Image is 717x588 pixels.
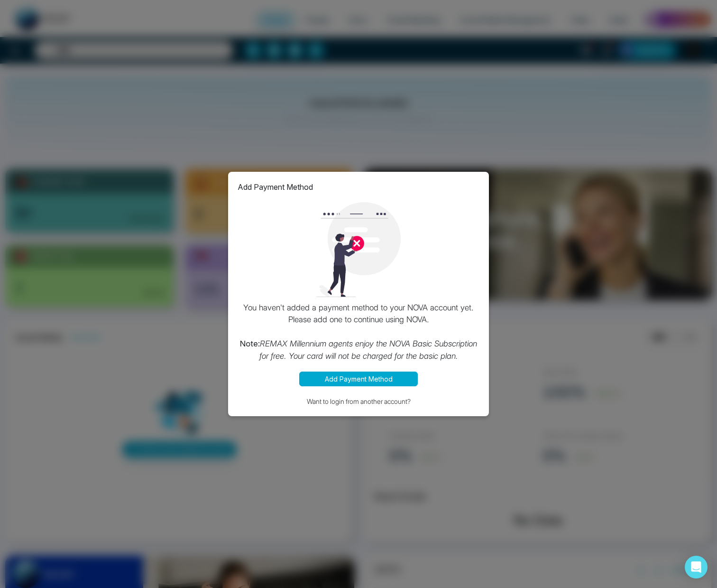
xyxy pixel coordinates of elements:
button: Want to login from another account? [238,396,479,407]
p: Add Payment Method [238,181,313,193]
img: loading [311,202,406,297]
div: Open Intercom Messenger [685,556,708,579]
strong: Note: [240,339,260,348]
p: You haven't added a payment method to your NOVA account yet. Please add one to continue using NOVA. [238,302,479,363]
button: Add Payment Method [299,372,418,386]
i: REMAX Millennium agents enjoy the NOVA Basic Subscription for free. Your card will not be charged... [259,339,478,361]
